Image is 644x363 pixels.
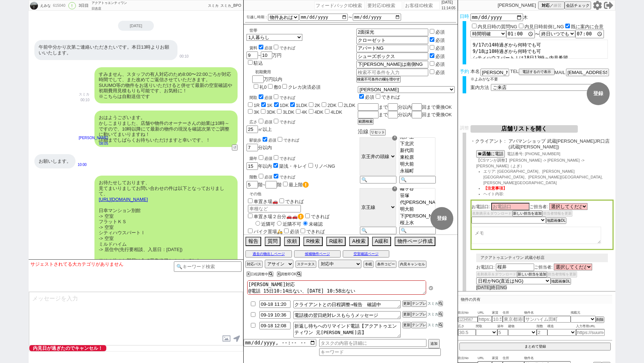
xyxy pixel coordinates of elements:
[254,221,275,227] label: 近隣可
[296,261,316,268] button: ステータス
[249,118,356,125] div: 広さ
[459,343,611,350] button: まとめて登録
[247,41,295,67] div: ~ 万円
[247,14,268,20] label: 引越し時期：
[524,316,571,323] input: サンハイム田町
[264,120,272,124] span: 必須
[301,229,305,233] input: できれば
[247,229,283,234] label: バイク置場🛵
[422,112,452,117] span: 回まで乗換OK
[399,261,426,268] button: 内見キャンセル
[118,21,154,31] div: [DATE]
[248,214,253,218] input: 車置き場２台分🚗🚗
[277,221,282,226] input: 近隣不可
[542,3,550,8] span: 対応
[458,317,478,322] input: 1234567
[39,3,51,9] div: えみな
[525,24,564,29] label: 内見日時前倒しNG
[272,46,295,50] label: できれば
[399,161,435,168] option: 明大前
[245,237,261,246] button: 報告
[576,329,605,336] input: https://suumo.jp/chintai/jnc_000022489271
[358,111,455,118] div: まで 分以内
[492,310,503,316] span: 家賃
[427,301,438,305] span: スミカ
[399,176,436,183] input: 🔍
[428,339,440,348] button: 追加
[272,95,295,100] label: できれば
[264,95,272,100] span: 必須
[304,214,330,219] label: できれば
[478,316,492,323] input: https://suumo.jp/chintai/jnc_000022489271
[472,210,512,217] button: 名刺表示＆ダウンロード
[374,94,400,100] label: できれば
[503,310,524,316] span: 住所
[274,45,278,49] input: できれば
[530,204,548,209] span: ご担当者:
[327,103,336,108] label: 2DK
[566,3,590,8] span: 会話チェック
[265,237,280,246] button: 質問
[524,310,571,316] span: 物件名
[302,109,307,115] label: 4K
[356,53,428,60] input: 検索不可条件を入力
[587,82,610,105] button: 登録
[255,69,321,75] div: 初期費用
[247,214,304,219] label: 車置き場２台分🚗🚗
[29,345,106,351] span: 内見日が過ぎたのでキャンセル！
[247,136,356,151] div: 分以内
[392,136,397,141] div: ☓
[284,237,300,246] button: 依頼
[508,138,614,149] span: アパマンショップ 武蔵[PERSON_NAME]JR口店(武蔵[PERSON_NAME])
[376,94,380,99] input: できれば
[399,168,435,175] option: 永福町
[427,323,438,327] span: スミカ
[395,237,435,246] button: 物件ページ作成
[512,210,542,217] button: 新しい担当を追加
[78,162,87,168] p: 10:00
[301,221,323,227] label: 未確認
[427,312,438,316] span: スミカ
[276,138,299,142] label: できれば
[376,261,396,268] button: 条件コピー
[492,355,503,361] span: 家賃
[245,250,292,257] button: 過去の物出しページ
[458,324,476,329] span: 広さ
[268,138,276,142] span: 必須
[542,210,572,217] button: 担当者情報を更新
[79,97,89,103] p: 00:10
[294,250,341,257] button: 候補物件ページ
[356,29,428,36] input: 検索不可条件を入力
[279,198,284,203] input: できれば
[264,46,272,50] span: 必須
[247,118,356,133] div: ㎡以上
[476,271,517,278] button: 名刺表示＆ダウンロード
[299,229,325,234] label: できれば
[278,199,304,204] label: できれば
[411,300,427,307] button: テンプレ
[79,3,89,9] div: 3日目
[272,175,295,179] label: できれば
[249,44,295,51] div: 賃料
[551,278,571,285] button: 地図画像DL
[435,38,445,43] label: 必須
[254,109,259,115] label: 3K
[248,229,253,233] input: バイク置場🛵
[422,104,452,110] span: 回まで乗換OK
[399,213,435,220] option: 下[PERSON_NAME]
[99,197,148,202] a: [URL][DOMAIN_NAME]
[402,322,411,328] button: 更新
[399,154,435,161] option: 東松原
[358,103,455,111] div: まで 分以内
[174,261,241,272] input: 🔍キーワード検索
[264,175,272,179] span: 必須
[399,141,435,147] option: 下北沢
[392,186,397,191] div: ☓
[460,125,469,131] span: 調整
[519,69,555,75] button: 電話するので表示
[274,174,278,178] input: できれば
[356,36,428,44] input: 検索不可条件を入力
[254,103,260,108] label: 1R
[79,135,108,141] p: [PERSON_NAME]
[534,265,552,270] span: ご担当者:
